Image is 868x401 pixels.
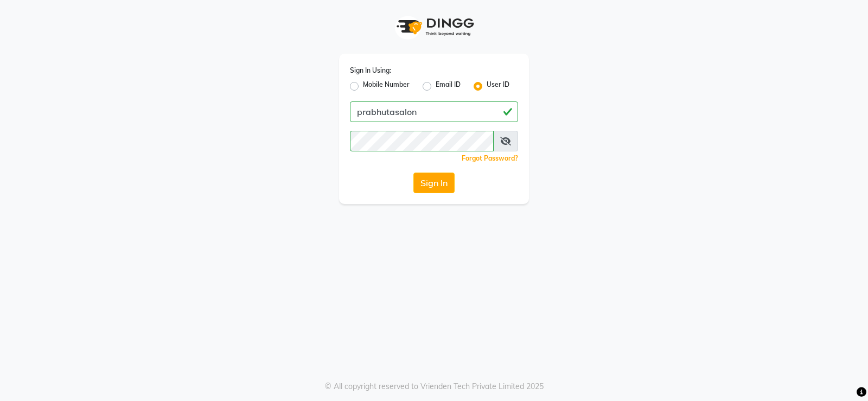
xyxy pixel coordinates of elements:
[487,80,509,93] label: User ID
[436,80,461,93] label: Email ID
[363,80,410,93] label: Mobile Number
[462,154,518,162] a: Forgot Password?
[391,11,477,43] img: logo1.svg
[350,101,518,122] input: Username
[350,66,391,75] label: Sign In Using:
[413,173,455,193] button: Sign In
[350,131,494,151] input: Username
